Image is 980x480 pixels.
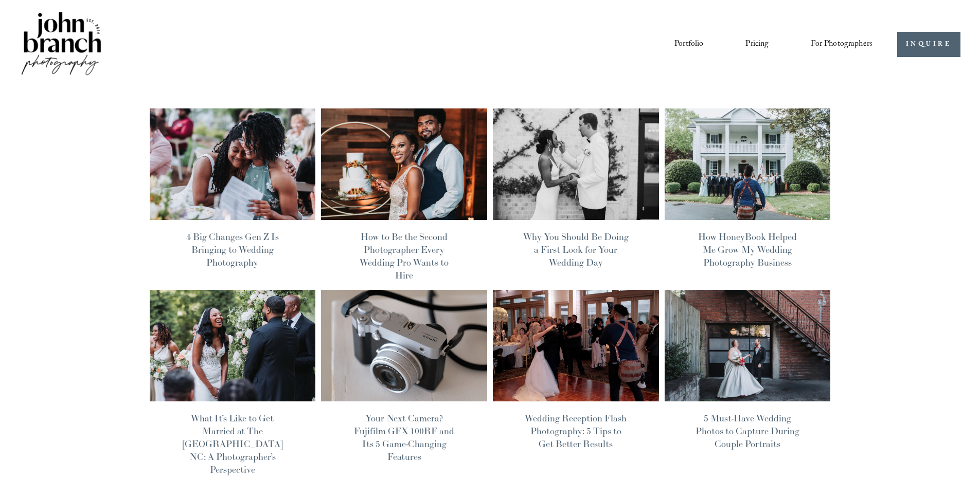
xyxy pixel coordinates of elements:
[811,35,872,53] a: folder dropdown
[354,412,454,463] a: Your Next Camera? Fujifilm GFX 100RF and Its 5 Game-Changing Features
[811,36,872,52] span: For Photographers
[360,231,449,282] a: How to Be the Second Photographer Every Wedding Pro Wants to Hire
[492,289,660,401] img: Wedding Reception Flash Photography: 5 Tips to Get Better Results
[186,231,279,268] a: 4 Big Changes Gen Z Is Bringing to Wedding Photography
[696,412,799,450] a: 5 Must-Have Wedding Photos to Capture During Couple Portraits
[745,35,769,53] a: Pricing
[492,108,660,220] img: Why You Should Be Doing a First Look for Your Wedding Day
[664,289,831,401] img: 5 Must-Have Wedding Photos to Capture During Couple Portraits
[320,289,488,401] img: Your Next Camera? Fujifilm GFX 100RF and Its 5 Game-Changing Features
[664,108,831,220] img: How HoneyBook Helped Me Grow My Wedding Photography Business
[674,35,703,53] a: Portfolio
[183,412,282,476] a: What It’s Like to Get Married at The [GEOGRAPHIC_DATA] NC: A Photographer’s Perspective
[149,108,316,220] img: 4 Big Changes Gen Z Is Bringing to Wedding Photography
[523,231,629,268] a: Why You Should Be Doing a First Look for Your Wedding Day
[320,108,488,220] img: How to Be the Second Photographer Every Wedding Pro Wants to Hire
[20,10,103,79] img: John Branch IV Photography
[149,289,316,401] img: What It’s Like to Get Married at The Bradford NC: A Photographer’s Perspective
[525,412,627,450] a: Wedding Reception Flash Photography: 5 Tips to Get Better Results
[698,231,797,268] a: How HoneyBook Helped Me Grow My Wedding Photography Business
[897,32,960,57] a: INQUIRE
